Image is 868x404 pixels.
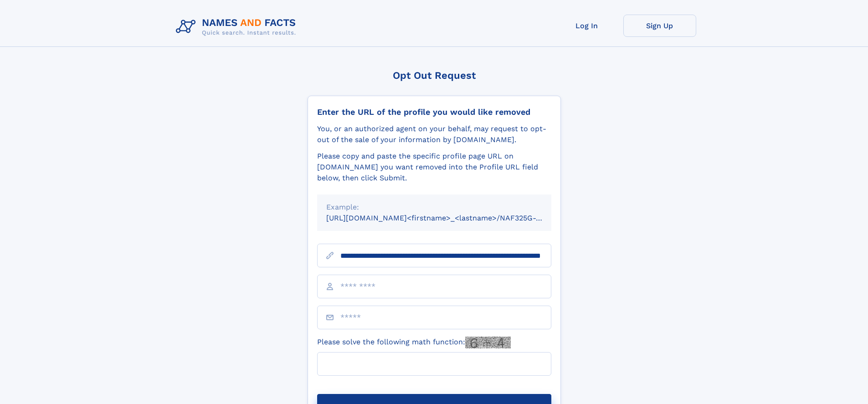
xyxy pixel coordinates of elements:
[326,214,569,222] small: [URL][DOMAIN_NAME]<firstname>_<lastname>/NAF325G-xxxxxxxx
[308,70,561,81] div: Opt Out Request
[317,123,551,145] div: You, or an authorized agent on your behalf, may request to opt-out of the sale of your informatio...
[317,151,551,184] div: Please copy and paste the specific profile page URL on [DOMAIN_NAME] you want removed into the Pr...
[317,337,511,348] label: Please solve the following math function:
[623,15,696,37] a: Sign Up
[326,202,542,213] div: Example:
[317,107,551,117] div: Enter the URL of the profile you would like removed
[172,15,303,39] img: Logo Names and Facts
[550,15,623,37] a: Log In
